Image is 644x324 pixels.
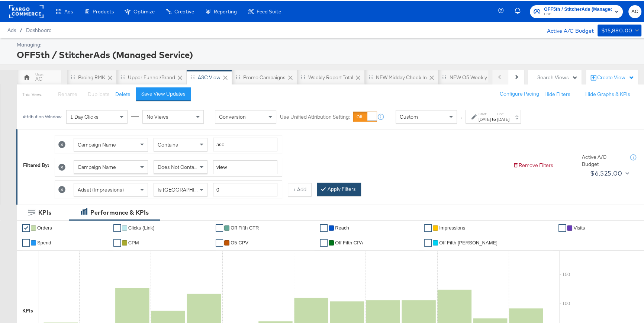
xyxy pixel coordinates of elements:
span: Duplicate [88,90,110,96]
a: Dashboard [26,26,52,32]
div: Drag to reorder tab [236,74,240,78]
span: Ads [64,7,73,13]
div: KPIs [38,207,51,216]
span: Impressions [439,224,465,230]
div: Drag to reorder tab [442,74,446,78]
a: ✔ [424,223,432,231]
div: This View: [22,90,42,96]
div: Save View Updates [141,89,186,96]
strong: to [491,115,497,121]
span: 1 Day Clicks [70,112,99,119]
div: Drag to reorder tab [120,74,125,78]
div: NEW O5 Weekly Report [450,73,504,80]
div: Managing: [17,40,640,47]
div: Search Views [537,73,578,80]
button: AC [628,4,641,17]
div: Upper Funnel/Brand [128,73,175,80]
a: ✔ [320,238,328,246]
span: Off Fifth [PERSON_NAME] [439,239,498,244]
span: Rename [58,90,77,96]
div: OFF5th / StitcherAds (Managed Service) [17,47,640,60]
span: Is [GEOGRAPHIC_DATA] [158,185,215,192]
div: Drag to reorder tab [301,74,305,78]
span: O5 CPV [231,239,248,244]
div: Filtered By: [23,161,49,168]
div: Drag to reorder tab [71,74,75,78]
div: Promo Campaigns [243,73,286,80]
span: ↑ [458,116,465,118]
a: ✔ [22,223,30,231]
div: $15,880.00 [601,25,632,34]
button: $6,525.00 [587,166,631,178]
div: Create View [597,73,634,80]
div: KPIs [22,306,33,313]
span: CPM [128,239,139,244]
a: ✔ [216,238,223,246]
span: Clicks (Link) [128,224,155,230]
a: ✔ [320,223,328,231]
span: Spend [37,239,51,244]
span: Off Fifth CTR [231,224,259,230]
div: NEW Midday Check In [376,73,427,80]
span: No Views [146,112,168,119]
span: AC [631,6,638,15]
span: Products [93,7,114,13]
span: Optimize [133,7,155,13]
div: [DATE] [479,115,491,121]
span: Conversion [219,112,246,119]
a: ✔ [113,223,121,231]
span: HBC [544,10,612,16]
button: Save View Updates [136,86,191,100]
span: Orders [37,224,52,230]
span: Custom [400,112,418,119]
a: ✔ [113,238,121,246]
input: Enter a search term [213,159,277,173]
button: + Add [288,182,312,195]
label: End: [497,110,509,115]
div: Weekly Report Total [308,73,353,80]
input: Enter a search term [213,137,277,150]
a: ✔ [558,223,566,231]
div: Performance & KPIs [90,207,149,216]
button: $15,880.00 [598,23,641,35]
span: Does Not Contain [158,163,198,169]
span: Reporting [214,7,237,13]
button: OFF5th / StitcherAds (Managed Service)HBC [530,4,623,17]
a: ✔ [216,223,223,231]
a: ✔ [424,238,432,246]
div: $6,525.00 [590,167,622,178]
span: / [16,26,26,32]
button: Configure Pacing [495,86,544,100]
div: Active A/C Budget [582,153,623,166]
div: Drag to reorder tab [368,74,373,78]
div: ASC View [198,73,220,80]
button: Hide Filters [544,90,570,97]
button: Hide Graphs & KPIs [585,90,630,97]
a: ✔ [22,238,30,246]
span: Creative [174,7,194,13]
div: Drag to reorder tab [190,74,194,78]
label: Use Unified Attribution Setting: [280,112,350,119]
input: Enter a number [213,182,277,196]
div: Active A/C Budget [539,23,594,35]
span: Campaign Name [78,163,116,169]
span: Adset (Impressions) [78,185,124,192]
span: OFF5th / StitcherAds (Managed Service) [544,4,612,12]
span: Feed Suite [257,7,281,13]
div: AC [35,74,42,81]
div: Pacing RMK [78,73,105,80]
div: Attribution Window: [22,113,62,118]
span: Contains [158,140,178,147]
span: off fifth CPA [335,239,363,244]
button: Apply Filters [317,182,361,195]
button: Remove Filters [513,161,553,168]
div: [DATE] [497,115,509,121]
span: Reach [335,224,349,230]
button: Delete [115,90,131,97]
label: Start: [479,110,491,115]
span: Ads [7,26,16,32]
span: Campaign Name [78,140,116,147]
span: Visits [573,224,585,230]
